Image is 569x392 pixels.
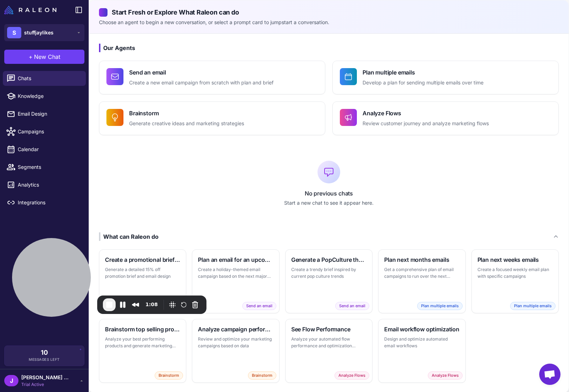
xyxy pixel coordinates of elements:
[18,110,80,118] span: Email Design
[198,336,273,349] p: Review and optimize your marketing campaigns based on data
[4,375,18,386] div: J
[105,266,180,280] p: Generate a detailed 15% off promotion brief and email design
[21,374,71,381] span: [PERSON_NAME] Fake [PERSON_NAME]
[18,145,80,153] span: Calendar
[291,266,366,280] p: Create a trendy brief inspired by current pop culture trends
[129,109,244,117] h4: Brainstorm
[285,249,372,313] button: Generate a PopCulture themed briefCreate a trendy brief inspired by current pop culture trendsSen...
[417,302,463,310] span: Plan multiple emails
[3,106,86,121] a: Email Design
[363,68,484,77] h4: Plan multiple emails
[3,71,86,86] a: Chats
[24,29,54,37] span: stuffjaylikes
[3,160,86,175] a: Segments
[384,255,459,264] h3: Plan next months emails
[3,177,86,192] a: Analytics
[99,101,325,135] button: BrainstormGenerate creative ideas and marketing strategies
[3,124,86,139] a: Campaigns
[3,89,86,104] a: Knowledge
[335,302,369,310] span: Send an email
[510,302,556,310] span: Plan multiple emails
[242,302,276,310] span: Send an email
[291,336,366,349] p: Analyze your automated flow performance and optimization opportunities
[384,325,459,333] h3: Email workflow optimization
[198,266,273,280] p: Create a holiday-themed email campaign based on the next major holiday
[18,92,80,100] span: Knowledge
[332,61,559,94] button: Plan multiple emailsDevelop a plan for sending multiple emails over time
[192,249,279,313] button: Plan an email for an upcoming holidayCreate a holiday-themed email campaign based on the next maj...
[248,371,276,380] span: Brainstorm
[384,336,459,349] p: Design and optimize automated email workflows
[129,68,274,77] h4: Send an email
[363,120,489,128] p: Review customer journey and analyze marketing flows
[105,255,180,264] h3: Create a promotional brief and email
[99,7,559,17] h2: Start Fresh or Explore What Raleon can do
[4,6,59,14] a: Raleon Logo
[198,255,273,264] h3: Plan an email for an upcoming holiday
[4,6,56,14] img: Raleon Logo
[4,24,84,41] button: Sstuffjaylikes
[29,357,60,362] span: Messages Left
[335,371,369,380] span: Analyze Flows
[471,249,559,313] button: Plan next weeks emailsCreate a focused weekly email plan with specific campaignsPlan multiple emails
[3,195,86,210] a: Integrations
[378,319,465,383] button: Email workflow optimizationDesign and optimize automated email workflowsAnalyze Flows
[198,325,273,333] h3: Analyze campaign performance
[477,255,553,264] h3: Plan next weeks emails
[4,50,84,64] button: +New Chat
[18,74,80,82] span: Chats
[291,255,366,264] h3: Generate a PopCulture themed brief
[105,325,180,333] h3: Brainstorm top selling products
[192,319,279,383] button: Analyze campaign performanceReview and optimize your marketing campaigns based on dataBrainstorm
[291,325,366,333] h3: See Flow Performance
[99,199,559,207] p: Start a new chat to see it appear here.
[18,128,80,136] span: Campaigns
[129,120,244,128] p: Generate creative ideas and marketing strategies
[29,53,33,61] span: +
[332,101,559,135] button: Analyze FlowsReview customer journey and analyze marketing flows
[34,53,60,61] span: New Chat
[99,61,325,94] button: Send an emailCreate a new email campaign from scratch with plan and brief
[18,163,80,171] span: Segments
[99,189,559,198] p: No previous chats
[285,319,372,383] button: See Flow PerformanceAnalyze your automated flow performance and optimization opportunitiesAnalyze...
[378,249,465,313] button: Plan next months emailsGet a comprehensive plan of email campaigns to run over the next monthPlan...
[105,336,180,349] p: Analyze your best performing products and generate marketing ideas
[477,266,553,280] p: Create a focused weekly email plan with specific campaigns
[99,44,559,52] h3: Our Agents
[99,18,559,26] p: Choose an agent to begin a new conversation, or select a prompt card to jumpstart a conversation.
[428,371,463,380] span: Analyze Flows
[18,181,80,189] span: Analytics
[7,27,21,38] div: S
[155,371,183,380] span: Brainstorm
[99,319,186,383] button: Brainstorm top selling productsAnalyze your best performing products and generate marketing ideas...
[41,349,48,356] span: 10
[99,232,159,241] div: What can Raleon do
[21,381,71,388] span: Trial Active
[539,364,560,385] div: Open chat
[18,199,80,206] span: Integrations
[129,79,274,87] p: Create a new email campaign from scratch with plan and brief
[363,109,489,117] h4: Analyze Flows
[384,266,459,280] p: Get a comprehensive plan of email campaigns to run over the next month
[3,142,86,157] a: Calendar
[99,249,186,313] button: Create a promotional brief and emailGenerate a detailed 15% off promotion brief and email designS...
[363,79,484,87] p: Develop a plan for sending multiple emails over time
